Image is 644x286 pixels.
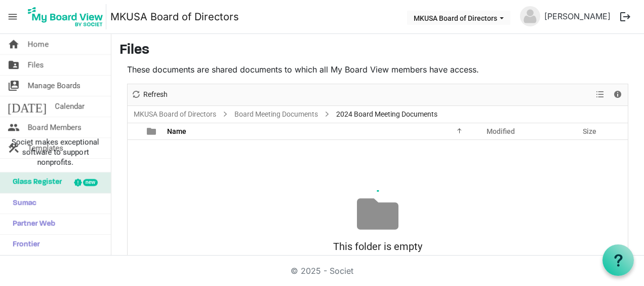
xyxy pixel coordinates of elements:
[5,137,106,167] span: Societ makes exceptional software to support nonprofits.
[83,179,98,186] div: new
[55,96,85,117] span: Calendar
[8,193,36,213] span: Sumac
[8,34,20,54] span: home
[8,235,40,255] span: Frontier
[291,266,353,276] a: © 2025 - Societ
[28,117,82,137] span: Board Members
[25,4,106,29] img: My Board View Logo
[28,76,80,96] span: Manage Boards
[127,63,628,76] p: These documents are shared documents to which all My Board View members have access.
[8,214,55,234] span: Partner Web
[28,34,49,54] span: Home
[25,4,110,29] a: My Board View Logo
[407,11,510,25] button: MKUSA Board of Directors dropdownbutton
[119,42,636,59] h3: Files
[8,55,20,75] span: folder_shared
[8,117,20,137] span: people
[8,172,62,193] span: Glass Register
[28,55,44,75] span: Files
[540,6,615,26] a: [PERSON_NAME]
[8,76,20,96] span: switch_account
[3,7,22,26] span: menu
[8,96,47,117] span: [DATE]
[110,7,239,27] a: MKUSA Board of Directors
[615,6,636,27] button: logout
[520,6,540,26] img: no-profile-picture.svg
